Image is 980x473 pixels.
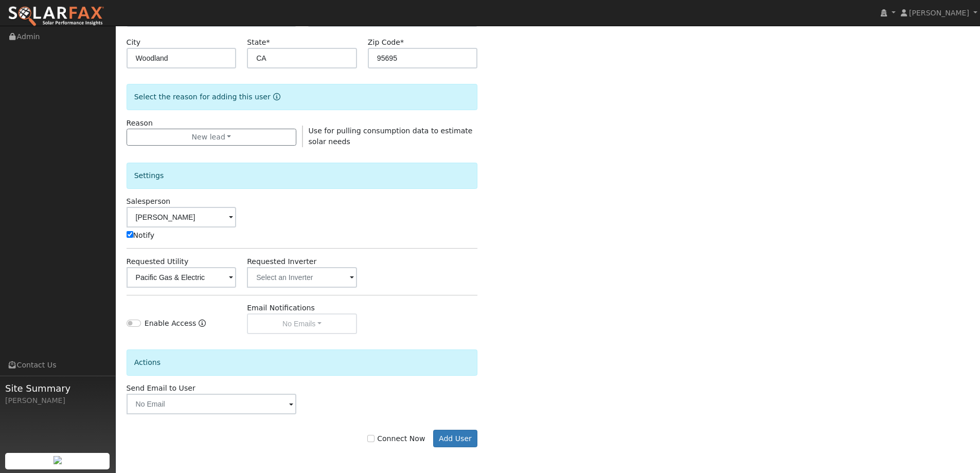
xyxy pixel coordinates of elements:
label: Salesperson [127,196,171,207]
span: Required [400,38,404,46]
input: Select a User [127,207,237,227]
button: Add User [433,430,478,447]
input: Select a Utility [127,267,237,288]
label: Enable Access [145,318,197,329]
a: Enable Access [199,318,206,334]
img: retrieve [54,456,62,464]
label: Send Email to User [127,383,195,394]
label: Zip Code [368,37,404,48]
button: New lead [127,129,297,146]
a: Reason for new user [271,93,280,101]
input: No Email [127,394,297,414]
label: City [127,37,141,48]
label: Requested Utility [127,256,189,267]
img: SolarFax [8,6,104,27]
label: State [247,37,270,48]
span: Required [266,38,270,46]
div: Settings [127,163,478,189]
label: Email Notifications [247,303,315,313]
span: Site Summary [5,381,110,395]
span: [PERSON_NAME] [909,9,969,17]
label: Reason [127,118,153,129]
div: Actions [127,349,478,376]
span: Use for pulling consumption data to estimate solar needs [309,127,473,146]
label: Notify [127,230,155,241]
input: Notify [127,231,133,238]
input: Connect Now [367,435,375,442]
label: Requested Inverter [247,256,316,267]
label: Connect Now [367,433,425,444]
input: Select an Inverter [247,267,357,288]
div: Select the reason for adding this user [127,84,478,110]
div: [PERSON_NAME] [5,395,110,406]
